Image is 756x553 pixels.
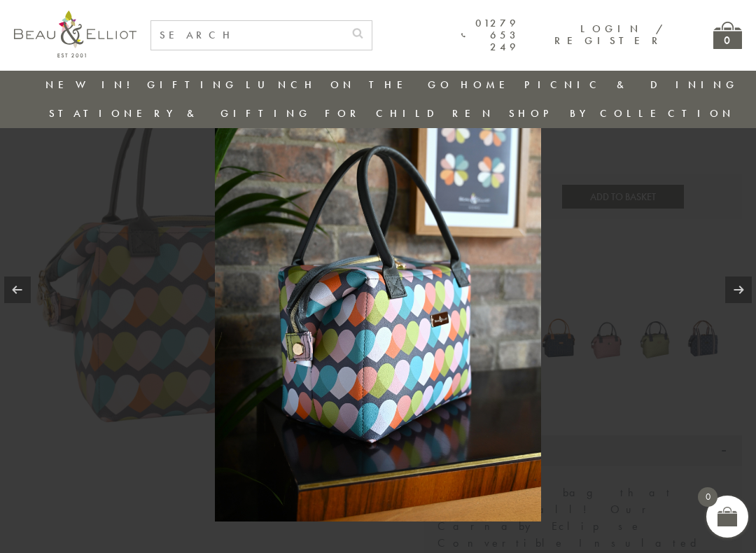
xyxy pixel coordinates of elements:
input: SEARCH [151,21,344,50]
a: Stationery & Gifting [49,106,311,120]
a: 0 [713,22,742,49]
a: Picnic & Dining [524,78,738,92]
img: logo [14,10,136,57]
span: 0 [698,487,717,507]
a: For Children [325,106,495,120]
a: 01279 653 249 [461,17,519,54]
a: Next [725,276,752,303]
a: Previous [4,276,31,303]
a: Login / Register [554,22,664,48]
img: 36593-Eclipse-Convertible-lunch-bag-5-scaled.jpg [215,31,541,521]
a: Lunch On The Go [246,78,453,92]
a: Home [461,78,517,92]
a: New in! [45,78,139,92]
a: Gifting [147,78,238,92]
a: Shop by collection [509,106,735,120]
